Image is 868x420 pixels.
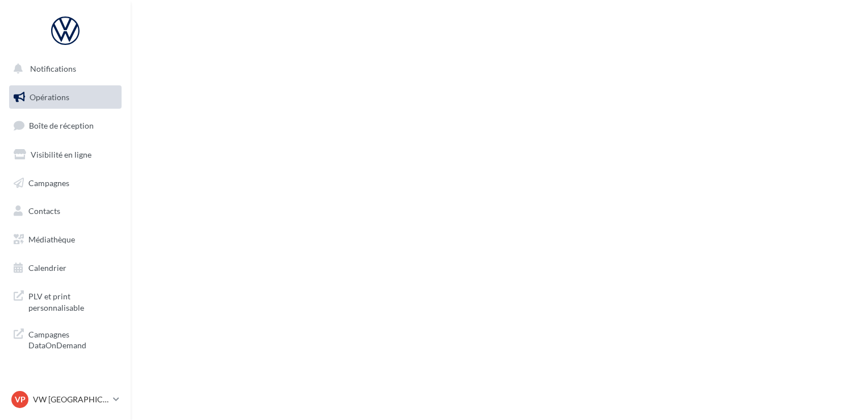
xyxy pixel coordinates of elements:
[29,121,94,130] span: Boîte de réception
[15,394,26,405] span: VP
[30,92,69,102] span: Opérations
[28,234,75,244] span: Médiathèque
[28,263,66,273] span: Calendrier
[33,394,108,405] p: VW [GEOGRAPHIC_DATA] 20
[28,178,69,187] span: Campagnes
[31,150,91,159] span: Visibilité en ligne
[7,171,124,195] a: Campagnes
[30,64,76,73] span: Notifications
[7,85,124,109] a: Opérations
[28,206,60,216] span: Contacts
[28,289,117,313] span: PLV et print personnalisable
[7,256,124,280] a: Calendrier
[7,57,119,81] button: Notifications
[9,389,122,410] a: VP VW [GEOGRAPHIC_DATA] 20
[7,199,124,223] a: Contacts
[7,322,124,356] a: Campagnes DataOnDemand
[7,284,124,318] a: PLV et print personnalisable
[7,113,124,138] a: Boîte de réception
[7,143,124,167] a: Visibilité en ligne
[7,228,124,252] a: Médiathèque
[28,327,117,351] span: Campagnes DataOnDemand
